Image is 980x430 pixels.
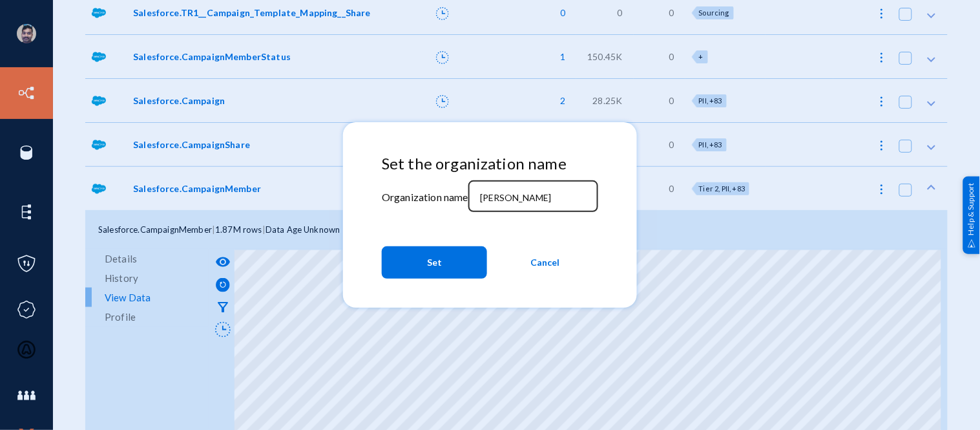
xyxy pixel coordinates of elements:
[382,191,468,203] mat-label: Organization name
[427,251,442,274] span: Set
[382,155,598,173] h4: Set the organization name
[492,246,598,279] button: Cancel
[480,192,591,204] input: Organization name
[531,251,560,274] span: Cancel
[382,246,487,279] button: Set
